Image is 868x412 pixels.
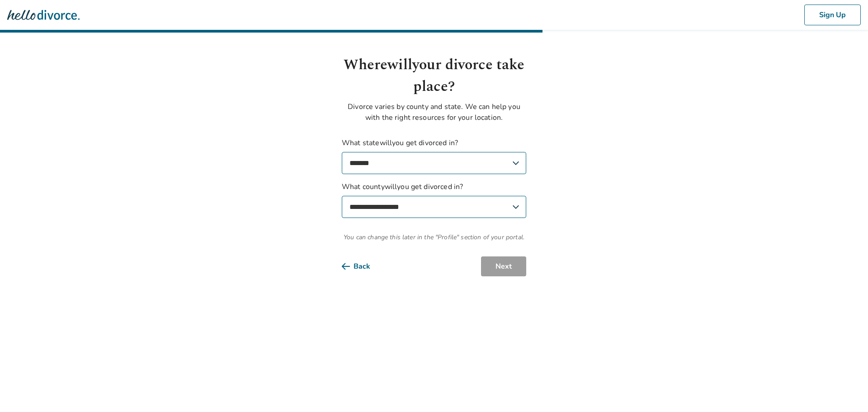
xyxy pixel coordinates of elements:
select: What countywillyou get divorced in? [342,196,526,218]
h1: Where will your divorce take place? [342,54,526,98]
button: Next [481,256,526,276]
span: You can change this later in the "Profile" section of your portal. [342,232,526,242]
select: What statewillyou get divorced in? [342,152,526,174]
iframe: Chat Widget [823,369,868,412]
button: Sign Up [804,5,861,25]
label: What county will you get divorced in? [342,181,526,218]
p: Divorce varies by county and state. We can help you with the right resources for your location. [342,101,526,123]
img: Hello Divorce Logo [7,6,80,24]
button: Back [342,256,385,276]
label: What state will you get divorced in? [342,137,526,174]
